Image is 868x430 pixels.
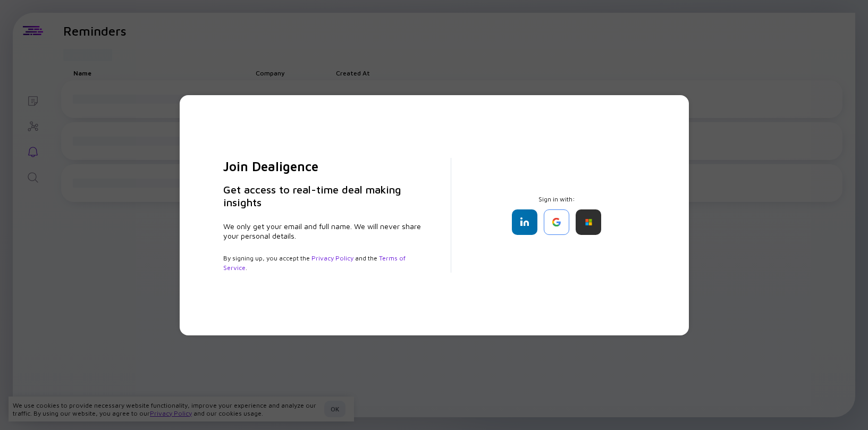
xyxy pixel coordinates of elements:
[223,254,406,272] a: Terms of Service
[223,254,426,273] div: By signing up, you accept the and the .
[477,195,636,235] div: Sign in with:
[223,222,426,241] div: We only get your email and full name. We will never share your personal details.
[223,158,426,175] h2: Join Dealigence
[223,183,426,209] h3: Get access to real-time deal making insights
[311,254,353,262] a: Privacy Policy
